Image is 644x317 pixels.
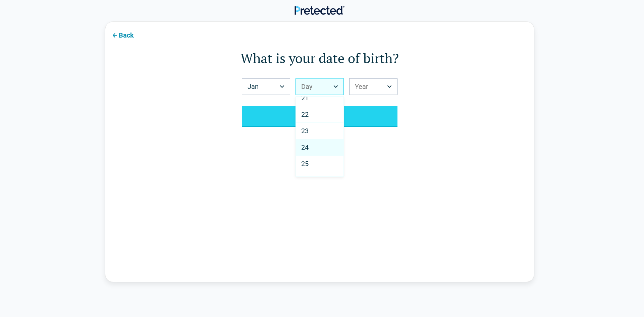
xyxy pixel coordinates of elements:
[301,176,309,184] span: 26
[301,110,309,118] span: 22
[301,94,309,102] span: 21
[301,127,309,135] span: 23
[301,160,309,168] span: 25
[301,143,309,151] span: 24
